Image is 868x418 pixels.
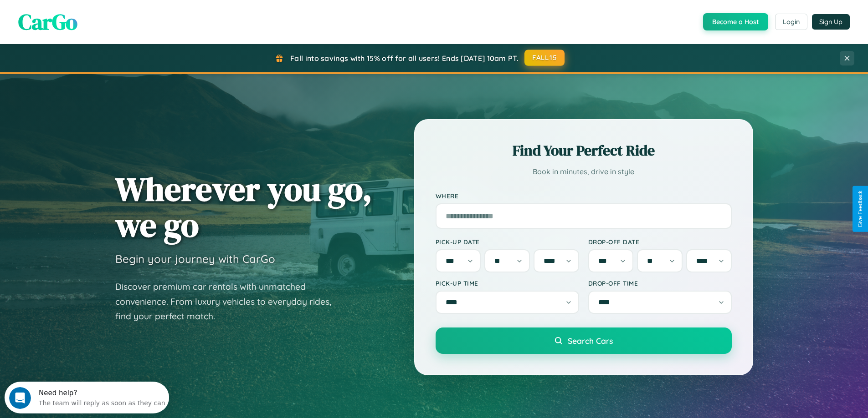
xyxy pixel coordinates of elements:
[436,141,732,161] h2: Find Your Perfect Ride
[115,279,343,324] p: Discover premium car rentals with unmatched convenience. From luxury vehicles to everyday rides, ...
[436,327,732,354] button: Search Cars
[5,382,169,413] iframe: Intercom live chat discovery launcher
[436,238,579,246] label: Pick-up Date
[4,4,169,29] div: Open Intercom Messenger
[34,15,161,25] div: The team will reply as soon as they can
[568,336,613,346] span: Search Cars
[34,8,161,15] div: Need help?
[588,238,732,246] label: Drop-off Date
[857,191,863,227] div: Give Feedback
[703,13,768,30] button: Become a Host
[115,252,275,266] h3: Begin your journey with CarGo
[18,7,77,37] span: CarGo
[9,387,31,409] iframe: Intercom live chat
[436,165,732,178] p: Book in minutes, drive in style
[775,14,807,30] button: Login
[588,279,732,287] label: Drop-off Time
[812,14,850,30] button: Sign Up
[290,54,519,63] span: Fall into savings with 15% off for all users! Ends [DATE] 10am PT.
[436,279,579,287] label: Pick-up Time
[524,50,565,66] button: FALL15
[115,171,372,243] h1: Wherever you go, we go
[436,192,732,200] label: Where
